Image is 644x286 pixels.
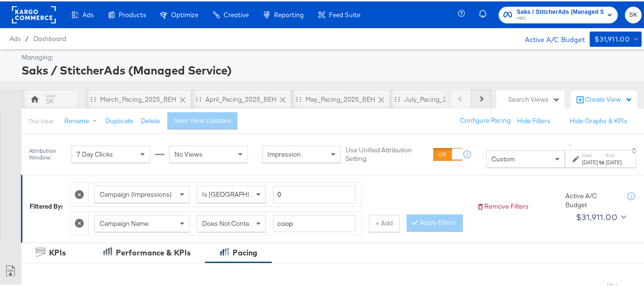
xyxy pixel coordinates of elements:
[141,115,160,124] button: Delete
[585,94,633,103] div: Create View
[499,5,618,22] button: Saks / StitcherAds (Managed Service)HBC
[346,144,429,162] label: Use Unified Attribution Setting:
[477,201,529,210] button: Remove Filters
[202,218,254,226] span: Does Not Contain
[58,111,107,128] button: Rename
[274,10,304,17] span: Reporting
[515,30,585,44] div: Active A/C Budget
[21,61,639,77] div: Saks / StitcherAds (Managed Service)
[329,10,360,17] span: Feed Suite
[100,94,176,103] div: March_Pacing_2025_BEH
[119,10,146,17] span: Products
[606,157,622,165] div: [DATE]
[20,33,33,41] span: /
[100,218,149,226] span: Campaign Name
[565,190,618,208] div: Active A/C Budget
[570,115,627,124] button: Hide Graphs & KPIs
[267,148,301,157] span: Impression
[582,157,598,165] div: [DATE]
[46,95,54,105] div: SK
[273,213,356,231] input: Enter a search term
[572,208,628,223] button: $31,911.00
[517,13,603,21] span: HBC
[517,115,551,124] button: Hide Filters
[517,6,603,16] span: Saks / StitcherAds (Managed Service)
[606,151,622,157] label: End:
[453,111,517,128] button: Configure Pacing
[29,146,67,159] div: Attribution Window:
[273,184,356,202] input: Enter a number
[116,246,191,257] div: Performance & KPIs
[91,95,96,100] div: Drag to reorder tab
[233,246,257,257] div: Pacing
[491,153,515,162] span: Custom
[196,95,201,100] div: Drag to reorder tab
[508,94,560,103] div: Search Views
[10,33,20,41] span: Ads
[30,201,63,210] div: Filtered By:
[205,94,276,103] div: April_Pacing_2025_BEH
[29,116,54,124] div: This View:
[404,94,474,103] div: July_Pacing_2025_BEH
[171,10,198,17] span: Optimize
[590,30,642,45] button: $31,911.00
[174,148,203,157] span: No Views
[625,5,642,22] button: SK
[82,10,93,17] span: Ads
[105,115,133,124] button: Duplicate
[296,95,301,100] div: Drag to reorder tab
[629,8,638,19] span: SK
[33,33,66,41] a: Dashboard
[21,52,639,61] div: Managing:
[582,151,598,157] label: Start:
[224,10,249,17] span: Creative
[598,157,606,164] strong: to
[566,142,575,146] span: ↑
[49,246,66,257] div: KPIs
[576,209,617,223] div: $31,911.00
[395,95,400,100] div: Drag to reorder tab
[369,213,399,231] button: + Add
[77,148,113,157] span: 7 Day Clicks
[100,189,172,197] span: Campaign (Impressions)
[594,32,630,44] div: $31,911.00
[202,189,275,197] span: Is [GEOGRAPHIC_DATA]
[306,94,375,103] div: May_Pacing_2025_BEH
